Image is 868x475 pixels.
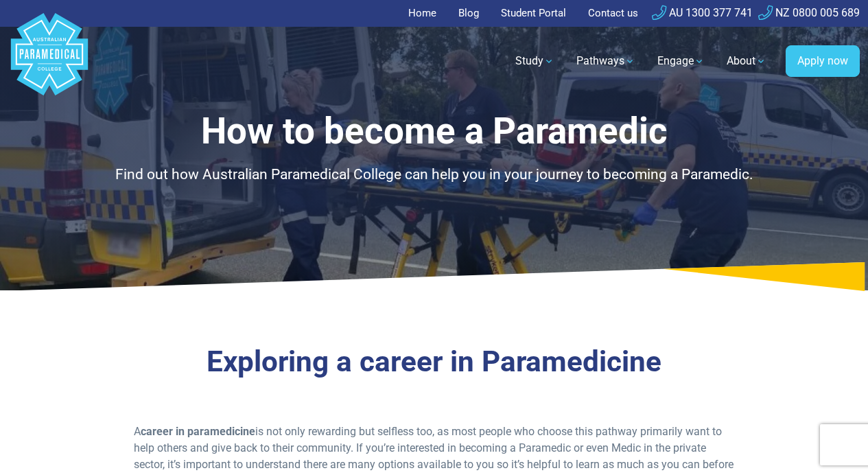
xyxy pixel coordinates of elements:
h2: Exploring a career in Paramedicine [72,345,796,380]
a: NZ 0800 005 689 [758,6,860,19]
a: About [718,42,775,80]
a: Study [507,42,563,80]
h1: How to become a Paramedic [72,110,796,153]
strong: career in paramedicine [141,425,255,438]
a: Apply now [786,45,860,77]
a: Australian Paramedical College [8,27,91,96]
p: Find out how Australian Paramedical College can help you in your journey to becoming a Paramedic. [72,164,796,186]
a: AU 1300 377 741 [652,6,753,19]
a: Pathways [568,42,644,80]
a: Engage [649,42,713,80]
